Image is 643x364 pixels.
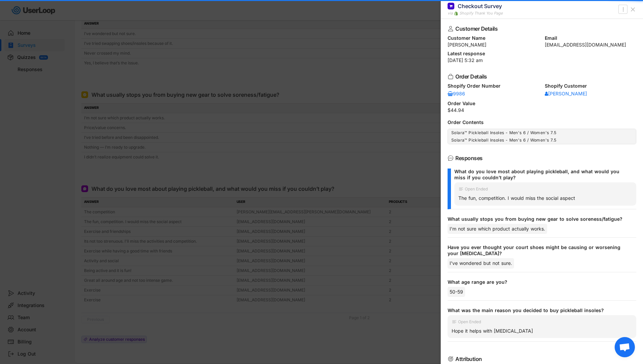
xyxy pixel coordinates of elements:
div: Email [545,36,637,40]
div: Open chat [615,337,635,357]
div: [PERSON_NAME] [448,42,539,47]
div: I’m not sure which product actually works. [448,224,547,234]
div: What usually stops you from buying new gear to solve soreness/fatigue? [448,216,631,222]
div: 50-59 [448,287,465,297]
a: 9986 [448,90,468,97]
div: [PERSON_NAME] [545,91,587,96]
div: Attribution [455,356,625,362]
div: The fun, competition. I would miss the social aspect [458,195,632,201]
div: Have you ever thought your court shoes might be causing or worsening your [MEDICAL_DATA]? [448,244,631,256]
div: Checkout Survey [458,2,502,10]
div: Order Details [455,74,625,79]
div: Shopify Thank You Page [459,10,503,16]
div: Solara™ Pickleball Insoles - Men's 6 / Women's 7.5 [451,130,633,135]
div: Responses [455,155,625,161]
a: [PERSON_NAME] [545,90,587,97]
img: 1156660_ecommerce_logo_shopify_icon%20%281%29.png [454,11,458,16]
div: What age range are you? [448,279,631,285]
div: Shopify Order Number [448,84,539,88]
button:  [620,5,626,13]
div: [EMAIL_ADDRESS][DOMAIN_NAME] [545,42,637,47]
div: What was the main reason you decided to buy pickleball insoles? [448,307,631,313]
div: Latest response [448,51,636,56]
div: [DATE] 5:32 am [448,58,636,63]
text:  [622,6,624,13]
div: Shopify Customer [545,84,637,88]
div: 9986 [448,91,468,96]
div: Order Contents [448,120,636,125]
div: I’ve wondered but not sure. [448,258,514,268]
div: Open Ended [465,187,488,191]
div: Hope it helps with [MEDICAL_DATA] [452,328,632,334]
div: Customer Details [455,26,625,31]
div: Solara™ Pickleball Insoles - Men's 6 / Women's 7.5 [451,138,633,143]
div: Order Value [448,101,636,106]
div: via [448,10,453,16]
div: What do you love most about playing pickleball, and what would you miss if you couldn’t play? [454,169,631,181]
div: $44.94 [448,108,636,113]
div: Customer Name [448,36,539,40]
div: Open Ended [458,320,481,324]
